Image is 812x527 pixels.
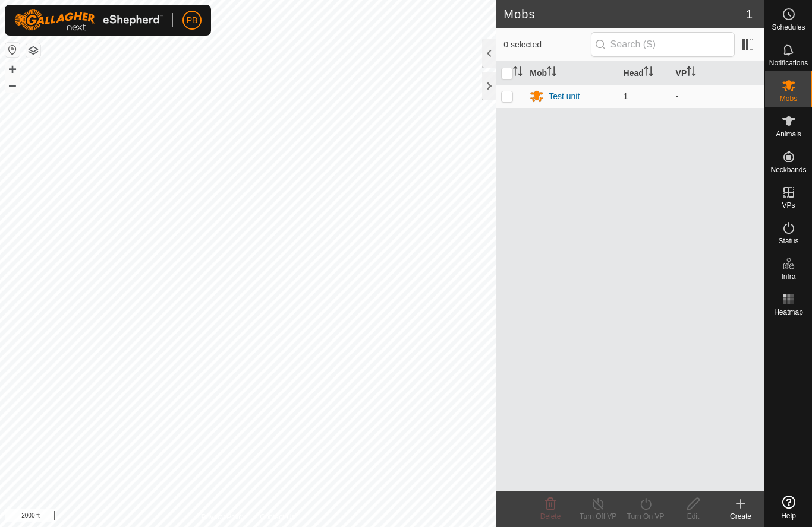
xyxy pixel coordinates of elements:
span: Notifications [769,59,808,66]
button: Map Layers [26,43,40,58]
span: Infra [781,273,795,280]
span: 0 selected [503,39,590,51]
button: Reset Map [5,43,20,57]
div: Edit [669,511,717,522]
td: - [671,84,764,108]
span: Heatmap [774,309,803,316]
a: Help [765,491,812,524]
p-sorticon: Activate to sort [547,68,556,78]
div: Turn On VP [622,511,669,522]
span: Schedules [772,24,805,31]
span: 1 [746,5,753,23]
th: Head [619,62,671,85]
p-sorticon: Activate to sort [513,68,523,78]
img: Gallagher Logo [14,9,163,31]
h2: Mobs [503,7,746,21]
span: PB [187,14,198,27]
th: Mob [525,62,618,85]
div: Create [717,511,764,522]
div: Turn Off VP [574,511,622,522]
span: Mobs [780,95,797,102]
span: Help [781,512,796,519]
a: Privacy Policy [202,512,246,522]
button: + [5,62,20,77]
a: Contact Us [260,512,295,522]
span: 1 [624,91,628,101]
span: Neckbands [770,166,806,173]
span: Animals [776,131,801,138]
p-sorticon: Activate to sort [687,68,696,78]
input: Search (S) [591,32,735,57]
button: – [5,78,20,92]
span: Delete [540,512,561,520]
th: VP [671,62,764,85]
p-sorticon: Activate to sort [644,68,653,78]
span: Status [778,237,798,245]
span: VPs [782,202,795,209]
div: Test unit [549,90,580,103]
